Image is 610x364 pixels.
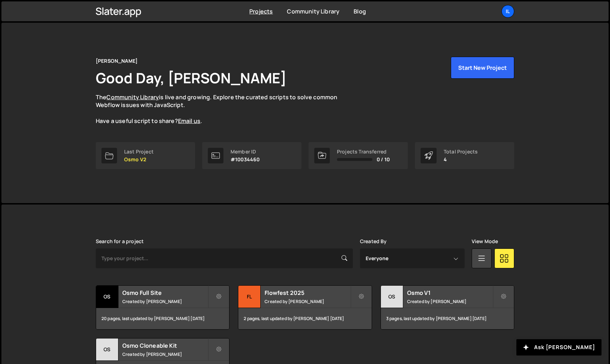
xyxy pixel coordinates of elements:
[501,5,514,18] a: Il
[96,239,144,244] label: Search for a project
[178,117,200,125] a: Email us
[287,7,339,15] a: Community Library
[96,248,353,268] input: Type your project...
[337,149,390,155] div: Projects Transferred
[444,157,478,162] p: 4
[265,289,350,297] h2: Flowfest 2025
[451,57,514,79] button: Start New Project
[444,149,478,155] div: Total Projects
[96,286,118,308] div: Os
[96,93,351,125] p: The is live and growing. Explore the curated scripts to solve common Webflow issues with JavaScri...
[516,339,601,355] button: Ask [PERSON_NAME]
[96,338,118,361] div: Os
[472,239,498,244] label: View Mode
[96,142,195,169] a: Last Project Osmo V2
[238,286,261,308] div: Fl
[96,68,287,88] h1: Good Day, [PERSON_NAME]
[381,286,403,308] div: Os
[381,285,514,330] a: Os Osmo V1 Created by [PERSON_NAME] 3 pages, last updated by [PERSON_NAME] [DATE]
[122,289,208,297] h2: Osmo Full Site
[249,7,273,15] a: Projects
[122,342,208,349] h2: Osmo Cloneable Kit
[231,157,260,162] p: #10034460
[407,298,493,304] small: Created by [PERSON_NAME]
[238,285,372,330] a: Fl Flowfest 2025 Created by [PERSON_NAME] 2 pages, last updated by [PERSON_NAME] [DATE]
[265,298,350,304] small: Created by [PERSON_NAME]
[231,149,260,155] div: Member ID
[124,157,154,162] p: Osmo V2
[360,239,387,244] label: Created By
[407,289,493,297] h2: Osmo V1
[381,308,514,329] div: 3 pages, last updated by [PERSON_NAME] [DATE]
[106,93,159,101] a: Community Library
[96,285,229,330] a: Os Osmo Full Site Created by [PERSON_NAME] 20 pages, last updated by [PERSON_NAME] [DATE]
[96,57,138,65] div: [PERSON_NAME]
[122,298,208,304] small: Created by [PERSON_NAME]
[377,157,390,162] span: 0 / 10
[122,351,208,357] small: Created by [PERSON_NAME]
[238,308,371,329] div: 2 pages, last updated by [PERSON_NAME] [DATE]
[96,308,229,329] div: 20 pages, last updated by [PERSON_NAME] [DATE]
[354,7,366,15] a: Blog
[124,149,154,155] div: Last Project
